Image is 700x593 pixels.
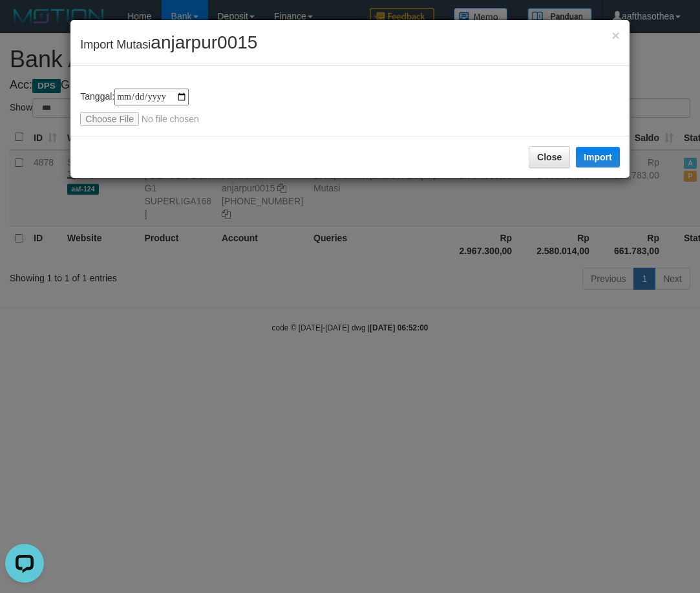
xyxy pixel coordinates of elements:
[529,146,570,168] button: Close
[5,5,44,44] button: Open LiveChat chat widget
[611,28,619,43] span: ×
[80,89,619,126] div: Tanggal:
[151,32,257,52] span: anjarpur0015
[576,147,620,167] button: Import
[80,38,257,51] span: Import Mutasi
[611,28,619,42] button: Close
